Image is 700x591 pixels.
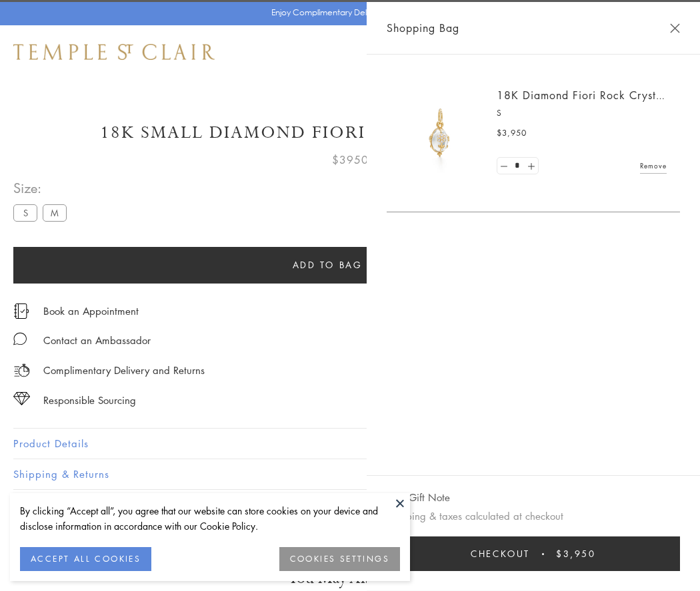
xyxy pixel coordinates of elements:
[13,303,29,319] img: icon_appointment.svg
[497,158,511,174] a: Set quantity to 0
[387,536,680,571] button: Checkout $3,950
[43,303,139,318] a: Book an Appointment
[13,362,30,379] img: icon_delivery.svg
[13,429,687,459] button: Product Details
[387,508,680,524] p: Shipping & taxes calculated at checkout
[20,503,400,534] div: By clicking “Accept all”, you agree that our website can store cookies on your device and disclos...
[43,392,136,409] div: Responsible Sourcing
[640,158,667,173] a: Remove
[20,547,151,571] button: ACCEPT ALL COOKIES
[293,258,363,272] span: Add to bag
[332,151,369,168] span: $3950
[271,6,423,19] p: Enjoy Complimentary Delivery & Returns
[13,490,687,520] button: Gifting
[556,546,596,561] span: $3,950
[13,332,27,345] img: MessageIcon-01_2.svg
[43,204,67,221] label: M
[387,489,450,506] button: Add Gift Note
[387,19,459,37] span: Shopping Bag
[43,362,205,379] p: Complimentary Delivery and Returns
[524,158,537,174] a: Set quantity to 2
[13,247,641,284] button: Add to bag
[13,44,215,60] img: Temple St. Clair
[13,177,72,199] span: Size:
[279,547,400,571] button: COOKIES SETTINGS
[13,204,37,221] label: S
[43,332,151,349] div: Contact an Ambassador
[13,459,687,489] button: Shipping & Returns
[13,392,30,405] img: icon_sourcing.svg
[400,93,480,173] img: P51889-E11FIORI
[670,23,680,33] button: Close Shopping Bag
[13,121,687,144] h1: 18K Small Diamond Fiori Rock Crystal Amulet
[497,106,667,120] p: S
[471,546,530,561] span: Checkout
[497,126,527,140] span: $3,950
